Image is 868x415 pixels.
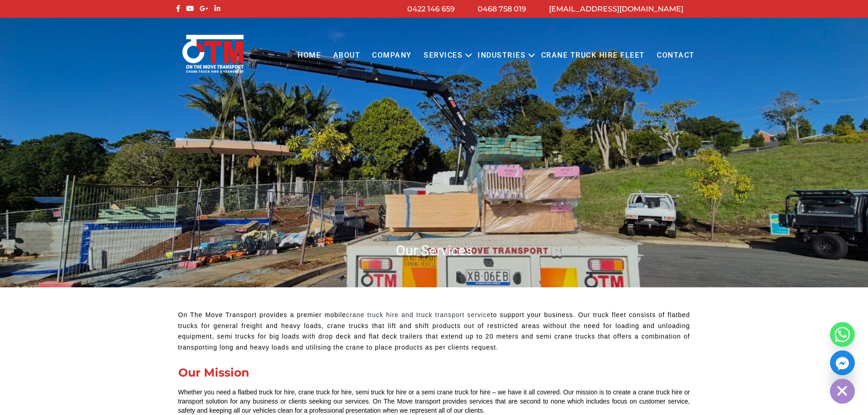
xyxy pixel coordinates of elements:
p: On The Move Transport provides a premier mobile to support your business. Our truck fleet consist... [178,310,690,353]
a: Crane Truck Hire Fleet [535,43,650,68]
a: Whatsapp [830,322,855,347]
a: Home [292,43,327,68]
div: Whether you need a flatbed truck for hire, crane truck for hire, semi truck for hire or a semi cr... [178,388,690,415]
a: [EMAIL_ADDRESS][DOMAIN_NAME] [549,5,683,13]
img: Otmtransport [181,34,245,74]
a: 0468 758 019 [478,5,526,13]
a: Services [418,43,469,68]
a: COMPANY [366,43,418,68]
a: Contact [651,43,701,68]
div: Our Mission [178,367,690,378]
a: About [327,43,366,68]
a: Industries [472,43,532,68]
a: crane truck hire and truck transport service [346,311,490,318]
h1: Our Services [174,242,695,259]
a: Facebook_Messenger [830,350,855,375]
a: 0422 146 659 [407,5,455,13]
